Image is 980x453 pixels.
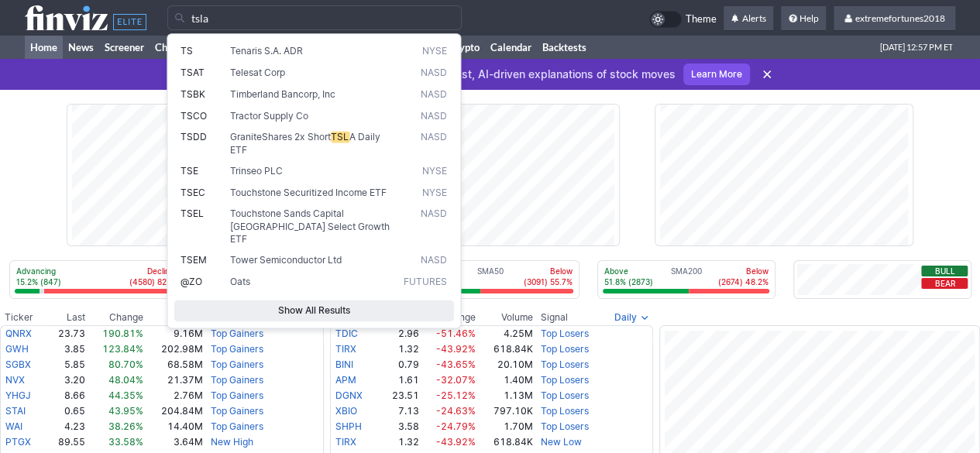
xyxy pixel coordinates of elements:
div: SMA200 [603,266,770,289]
span: 33.58% [108,436,143,448]
span: Signal [541,311,568,324]
span: TSAT [181,67,205,78]
a: Top Losers [541,420,589,432]
button: Bear [921,278,968,289]
span: Tractor Supply Co [230,110,308,122]
a: QNRX [5,328,32,339]
td: 8.66 [46,388,86,403]
span: -43.92% [436,343,476,355]
span: TSCO [181,110,207,122]
span: NYSE [422,165,447,178]
span: NYSE [422,187,447,200]
a: Top Losers [541,343,589,355]
span: NASD [421,255,447,268]
a: Top Losers [541,328,589,339]
span: -24.63% [436,405,476,417]
a: Top Gainers [211,390,263,401]
span: Oats [230,276,250,288]
td: 0.79 [373,357,420,372]
p: 51.8% (2873) [604,276,653,287]
a: Learn More [683,63,750,85]
span: GraniteShares 2x Short [230,131,331,142]
td: 797.10K [476,403,534,419]
span: Tower Semiconductor Ltd [230,255,342,266]
td: 4.23 [46,419,86,434]
a: SGBX [5,359,31,370]
span: TSEL [181,208,204,219]
a: TIRX [335,436,356,448]
a: Top Losers [541,359,589,370]
a: Home [25,36,63,59]
a: Theme [649,11,716,28]
a: TDIC [335,328,358,339]
span: 190.81% [102,328,143,339]
p: Advancing [16,266,61,276]
td: 9.16M [144,325,204,341]
span: TSL [331,131,349,142]
a: Backtests [537,36,592,59]
p: Below [524,266,573,276]
a: SHPH [335,420,362,432]
a: Top Gainers [211,420,263,432]
td: 1.61 [373,372,420,388]
td: 3.64M [144,434,204,450]
a: extremefortunes2018 [834,6,955,31]
span: 43.95% [108,405,143,417]
td: 1.32 [373,434,420,450]
td: 20.10M [476,357,534,372]
th: Change [86,310,144,325]
span: 44.35% [108,390,143,401]
a: BINI [335,359,353,370]
a: News [63,36,99,59]
a: APM [335,374,356,386]
a: Help [781,6,826,31]
p: (4580) 82.4% [129,276,181,287]
span: TSE [181,165,198,177]
td: 202.98M [144,341,204,357]
p: Above [604,266,653,276]
span: Touchstone Securitized Income ETF [230,187,387,198]
a: Alerts [724,6,773,31]
a: New Low [541,436,582,448]
span: NASD [421,67,447,80]
a: STAI [5,405,26,417]
td: 3.58 [373,419,420,434]
a: Top Gainers [211,328,263,339]
span: NYSE [422,45,447,57]
p: 15.2% (847) [16,276,61,287]
th: Volume [476,310,534,325]
a: TIRX [335,343,356,355]
p: (3091) 55.7% [524,276,573,287]
td: 68.58M [144,357,204,372]
button: Signals interval [610,310,653,325]
span: Theme [685,11,716,28]
p: Declining [129,266,181,276]
a: Top Gainers [211,405,263,417]
td: 618.84K [476,341,534,357]
span: -32.07% [436,374,476,386]
td: 1.70M [476,419,534,434]
td: 21.37M [144,372,204,388]
a: Top Gainers [211,374,263,386]
td: 3.20 [46,372,86,388]
span: Futures [404,276,447,290]
td: 1.13M [476,388,534,403]
span: NASD [421,88,447,101]
a: NVX [5,374,25,386]
button: Bull [921,266,968,276]
a: Top Losers [541,374,589,386]
div: SMA50 [407,266,574,289]
td: 1.40M [476,372,534,388]
td: 618.84K [476,434,534,450]
span: extremefortunes2018 [854,12,944,24]
td: 23.51 [373,388,420,403]
a: GWH [5,343,29,355]
span: TSDD [181,131,207,142]
span: Telesat Corp [230,67,285,78]
th: Last [46,310,86,325]
td: 204.84M [144,403,204,419]
span: Trinseo PLC [230,165,283,177]
span: -24.79% [436,420,476,432]
span: TSBK [181,88,205,100]
td: 7.13 [373,403,420,419]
